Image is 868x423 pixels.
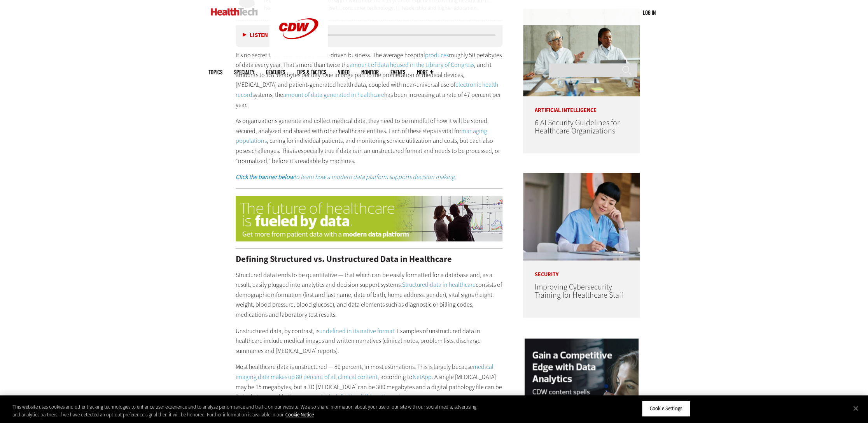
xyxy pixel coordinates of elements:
a: high-definition full-length movie [321,393,404,401]
button: Close [847,400,864,417]
a: Click the banner belowto learn how a modern data platform supports decision making. [236,173,456,181]
p: Unstructured data, by contrast, is . Examples of unstructured data in healthcare include medical ... [236,326,502,356]
a: MonITor [361,69,379,75]
button: Cookie Settings [642,400,690,417]
span: Topics [208,69,222,75]
a: Improving Cybersecurity Training for Healthcare Staff [535,282,623,300]
a: Tips & Tactics [297,69,326,75]
p: Most healthcare data is unstructured — 80 percent, in most estimations. This is largely because ,... [236,362,502,402]
a: Log in [643,9,656,16]
a: 6 AI Security Guidelines for Healthcare Organizations [535,118,619,136]
a: Events [390,69,405,75]
a: Structured data in healthcare [402,281,476,289]
img: MDP White Paper [236,196,502,242]
a: Video [338,69,350,75]
a: More information about your privacy [285,411,314,418]
a: CDW [269,51,328,60]
p: Structured data tends to be quantitative — that which can be easily formatted for a database and,... [236,270,502,320]
span: Specialty [234,69,254,75]
a: undefined in its native format [319,327,394,335]
a: NetApp [413,373,432,381]
em: to learn how a modern data platform supports decision making. [294,173,456,181]
p: Artificial Intelligence [523,96,640,113]
p: Security [523,260,640,277]
span: More [417,69,433,75]
p: As organizations generate and collect medical data, they need to be mindful of how it will be sto... [236,116,502,166]
div: This website uses cookies and other tracking technologies to enhance user experience and to analy... [12,403,478,418]
img: nurse studying on computer [523,173,640,260]
div: User menu [643,9,656,17]
a: Features [266,69,285,75]
a: amount of data generated in healthcare [283,91,384,99]
img: Home [211,8,258,16]
h2: Defining Structured vs. Unstructured Data in Healthcare [236,255,502,263]
em: Click the banner below [236,173,294,181]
